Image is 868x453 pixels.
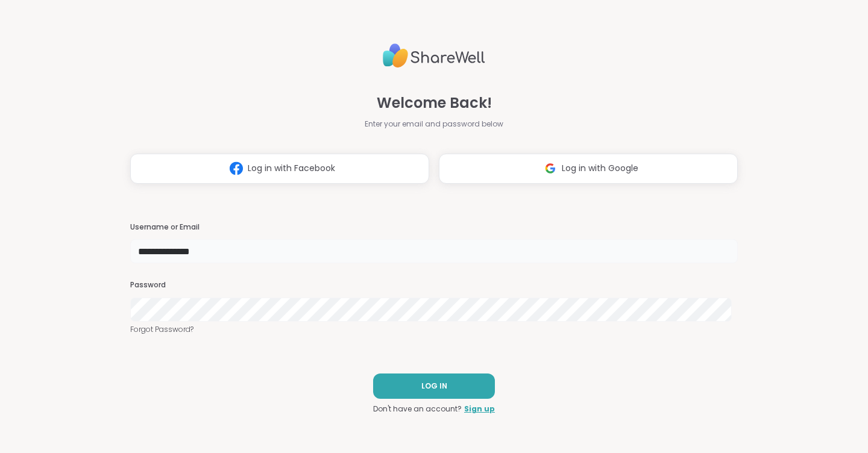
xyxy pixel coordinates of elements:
[464,404,495,414] a: Sign up
[439,154,738,184] button: Log in with Google
[130,280,738,290] h3: Password
[377,92,492,114] span: Welcome Back!
[539,157,562,180] img: ShareWell Logomark
[248,162,335,175] span: Log in with Facebook
[383,39,485,73] img: ShareWell Logo
[130,324,738,335] a: Forgot Password?
[130,222,738,233] h3: Username or Email
[365,119,503,130] span: Enter your email and password below
[562,162,638,175] span: Log in with Google
[373,404,462,414] span: Don't have an account?
[225,157,248,180] img: ShareWell Logomark
[130,154,429,184] button: Log in with Facebook
[421,381,447,392] span: LOG IN
[373,373,495,399] button: LOG IN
